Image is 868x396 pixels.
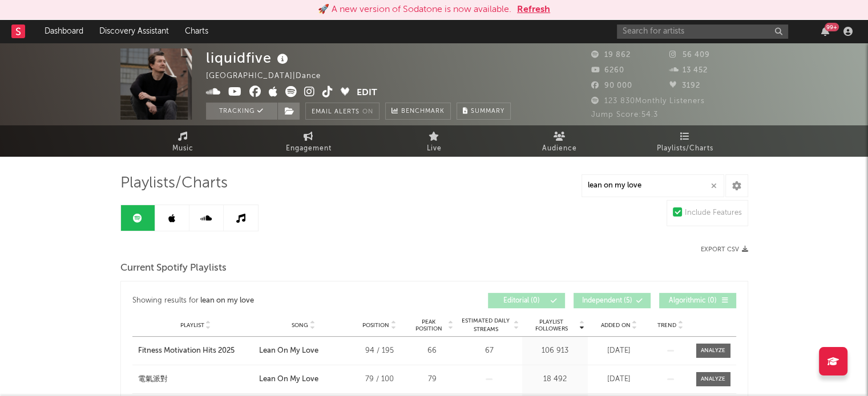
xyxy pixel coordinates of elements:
[591,111,658,119] span: Jump Score: 54.3
[574,293,651,308] button: Independent(5)
[286,142,332,156] span: Engagement
[177,20,216,43] a: Charts
[206,48,291,67] div: liquidfive
[385,103,451,120] a: Benchmark
[591,82,632,89] span: 90 000
[292,322,308,329] span: Song
[411,374,454,385] div: 79
[495,297,548,304] span: Editorial ( 0 )
[357,86,377,100] button: Edit
[138,374,168,385] div: 電氣派對
[372,125,497,157] a: Live
[259,345,318,357] div: Lean On My Love
[488,293,565,308] button: Editorial(0)
[138,345,235,357] div: Fitness Motivation Hits 2025
[669,82,700,89] span: 3192
[172,142,193,156] span: Music
[591,345,648,357] div: [DATE]
[120,177,228,190] span: Playlists/Charts
[821,27,829,36] button: 99+
[825,23,839,31] div: 99 +
[401,105,445,119] span: Benchmark
[542,142,577,156] span: Audience
[525,345,585,357] div: 106 913
[581,297,633,304] span: Independent ( 5 )
[582,174,724,197] input: Search Playlists/Charts
[701,246,748,253] button: Export CSV
[525,319,578,332] span: Playlist Followers
[617,25,788,39] input: Search for artists
[318,3,511,17] div: 🚀 A new version of Sodatone is now available.
[180,322,204,329] span: Playlist
[206,70,334,83] div: [GEOGRAPHIC_DATA] | Dance
[659,293,736,308] button: Algorithmic(0)
[305,103,380,120] button: Email AlertsOn
[354,345,405,357] div: 94 / 195
[685,206,742,220] div: Include Features
[259,374,318,385] div: Lean On My Love
[91,20,177,43] a: Discovery Assistant
[362,322,389,329] span: Position
[246,125,372,157] a: Engagement
[37,20,91,43] a: Dashboard
[525,374,585,385] div: 18 492
[517,3,550,17] button: Refresh
[657,142,713,156] span: Playlists/Charts
[132,293,434,308] div: Showing results for
[411,319,447,332] span: Peak Position
[138,374,253,385] a: 電氣派對
[457,103,511,120] button: Summary
[669,67,708,74] span: 13 452
[427,142,442,156] span: Live
[120,125,246,157] a: Music
[206,103,277,120] button: Tracking
[200,294,254,308] div: lean on my love
[591,97,705,105] span: 123 830 Monthly Listeners
[138,345,253,357] a: Fitness Motivation Hits 2025
[459,345,519,357] div: 67
[471,108,504,115] span: Summary
[623,125,748,157] a: Playlists/Charts
[411,345,454,357] div: 66
[601,322,631,329] span: Added On
[459,317,512,334] span: Estimated Daily Streams
[354,374,405,385] div: 79 / 100
[667,297,719,304] span: Algorithmic ( 0 )
[591,374,648,385] div: [DATE]
[362,109,373,115] em: On
[669,51,710,59] span: 56 409
[591,67,624,74] span: 6260
[120,262,227,275] span: Current Spotify Playlists
[497,125,623,157] a: Audience
[591,51,631,59] span: 19 862
[657,322,676,329] span: Trend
